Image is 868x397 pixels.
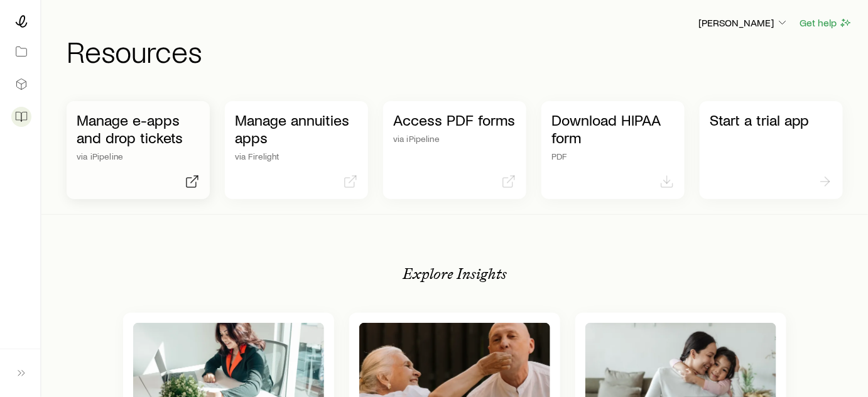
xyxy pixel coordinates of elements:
[541,101,685,199] a: Download HIPAA formPDF
[393,134,516,144] p: via iPipeline
[551,151,675,161] p: PDF
[235,151,358,161] p: via Firelight
[77,151,200,161] p: via iPipeline
[67,36,853,66] h1: Resources
[393,111,516,129] p: Access PDF forms
[698,16,789,29] p: [PERSON_NAME]
[698,16,789,31] button: [PERSON_NAME]
[235,111,358,146] p: Manage annuities apps
[77,111,200,146] p: Manage e-apps and drop tickets
[800,16,853,30] button: Get help
[710,111,833,129] p: Start a trial app
[551,111,675,146] p: Download HIPAA form
[403,265,507,283] p: Explore Insights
